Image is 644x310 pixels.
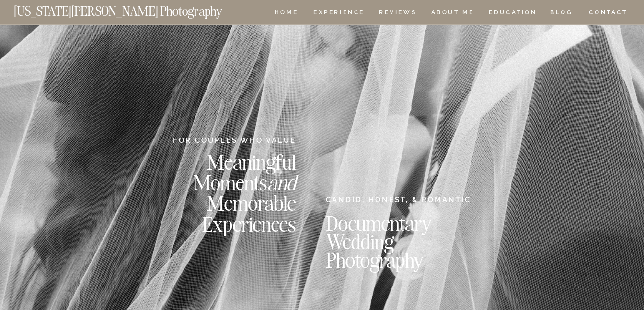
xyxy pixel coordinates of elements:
a: HOME [273,10,300,18]
a: CONTACT [588,7,628,18]
a: REVIEWS [379,10,415,18]
h2: Meaningful Moments Memorable Experiences [183,151,296,233]
a: EDUCATION [488,10,538,18]
a: BLOG [550,10,573,18]
i: and [267,169,296,195]
a: ABOUT ME [431,10,474,18]
a: Experience [313,10,364,18]
h2: Documentary Wedding Photography [326,214,471,263]
h2: FOR COUPLES WHO VALUE [170,135,296,145]
h2: Love Stories, Artfully Documented [155,131,490,149]
h2: CANDID, HONEST, & ROMANTIC [326,195,474,209]
a: [US_STATE][PERSON_NAME] Photography [14,5,254,13]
